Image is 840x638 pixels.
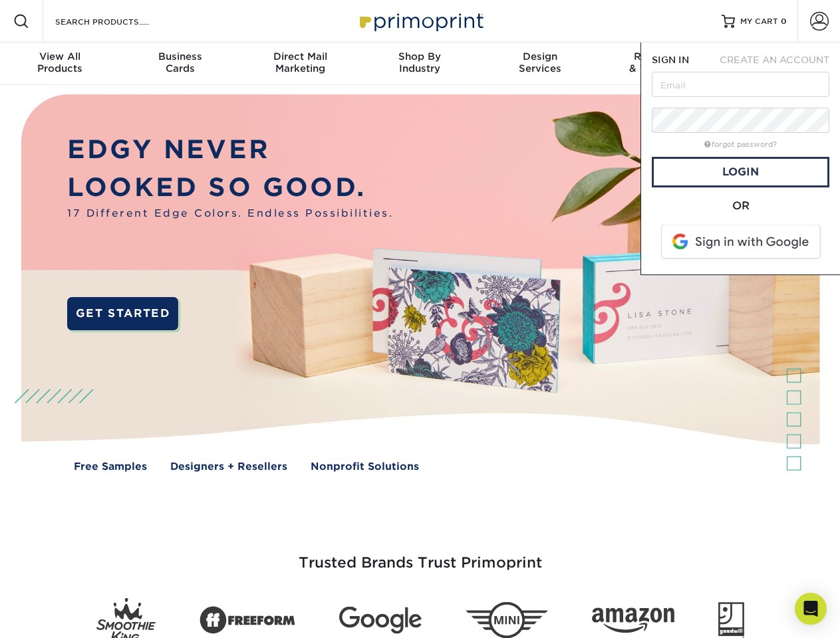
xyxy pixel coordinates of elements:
input: Email [652,72,829,97]
a: BusinessCards [120,43,239,85]
a: Resources& Templates [600,43,720,85]
div: Cards [120,51,239,74]
span: 0 [781,17,787,26]
span: Resources [600,51,720,62]
span: Shop By [360,51,480,62]
p: EDGY NEVER [67,131,393,169]
span: Design [480,51,600,62]
div: Marketing [240,51,360,74]
div: Industry [360,51,480,74]
a: Designers + Resellers [170,459,287,475]
div: OR [652,198,829,214]
span: SIGN IN [652,54,689,65]
a: forgot password? [704,140,777,149]
span: CREATE AN ACCOUNT [720,54,829,65]
img: Google [339,607,422,634]
p: LOOKED SO GOOD. [67,169,393,207]
a: GET STARTED [67,297,178,330]
a: DesignServices [480,43,600,85]
a: Login [652,157,829,187]
span: MY CART [740,16,778,27]
span: Direct Mail [240,51,360,62]
span: 17 Different Edge Colors. Endless Possibilities. [67,206,393,221]
h3: Trusted Brands Trust Primoprint [31,522,809,587]
div: & Templates [600,51,720,74]
div: Services [480,51,600,74]
a: Free Samples [74,459,147,475]
a: Nonprofit Solutions [311,459,419,475]
input: SEARCH PRODUCTS..... [54,13,184,29]
img: Primoprint [354,7,487,35]
a: Direct MailMarketing [240,43,360,85]
span: Business [120,51,239,62]
img: Amazon [592,608,674,633]
a: Shop ByIndustry [360,43,480,85]
img: Goodwill [718,602,744,638]
div: Open Intercom Messenger [795,593,827,625]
